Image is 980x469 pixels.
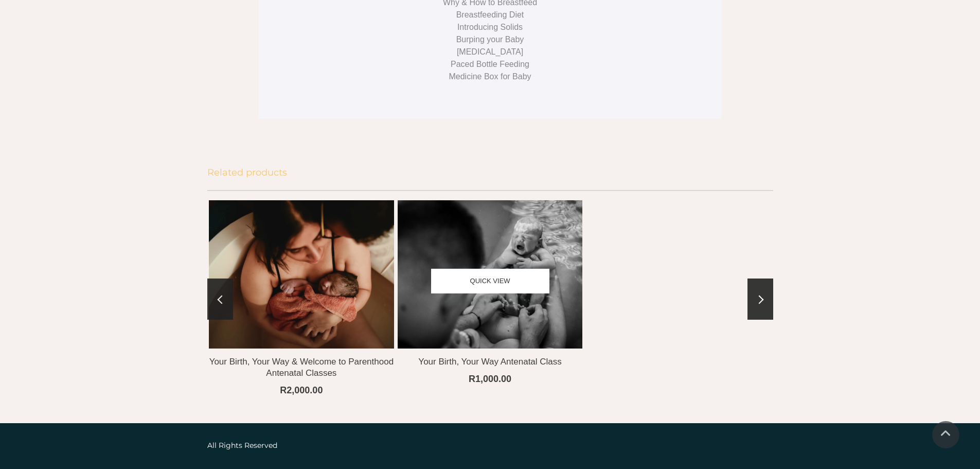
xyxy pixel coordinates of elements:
span: All Rights Reserved [207,441,277,450]
a: Your Birth, Your Way Antenatal Class [418,357,561,367]
div: Medicine Box for Baby [302,71,678,83]
div: [MEDICAL_DATA] [302,46,678,58]
div: Breastfeeding Diet [302,9,678,21]
div: Burping your Baby [302,33,678,46]
h4: Related products [207,168,773,177]
a: R1,000.00 [469,374,511,384]
div: Paced Bottle Feeding [302,58,678,71]
a: Quick View [431,269,549,293]
a: Your Birth, Your Way & Welcome to Parenthood Antenatal Classes [209,357,394,378]
a: Scroll To Top [932,421,959,448]
div: Introducing Solids [302,21,678,33]
a: R2,000.00 [280,385,323,395]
